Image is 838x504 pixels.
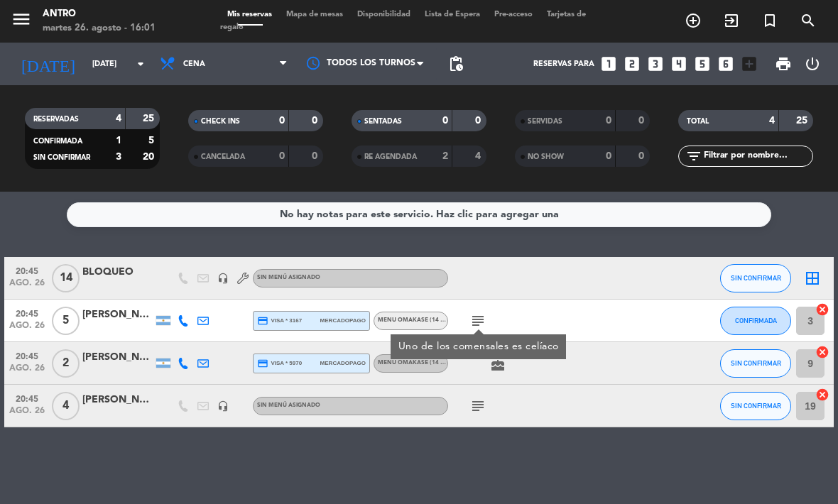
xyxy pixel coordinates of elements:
[82,392,153,408] div: [PERSON_NAME]
[442,116,448,126] strong: 0
[11,9,32,35] button: menu
[9,406,45,422] span: ago. 26
[378,317,500,323] span: MENU OMAKASE (14 PASOS)
[720,349,791,378] button: SIN CONFIRMAR
[9,278,45,295] span: ago. 26
[143,114,157,124] strong: 25
[398,339,558,354] div: Uno de los comensales es celíaco
[257,315,302,327] span: visa * 3167
[257,402,320,408] span: Sin menú asignado
[279,11,350,18] span: Mapa de mesas
[638,151,647,161] strong: 0
[720,307,791,335] button: CONFIRMADA
[761,12,778,29] i: turned_in_not
[143,152,157,162] strong: 20
[442,151,448,161] strong: 2
[720,264,791,292] button: SIN CONFIRMAR
[740,55,758,73] i: add_box
[201,118,240,125] span: CHECK INS
[43,21,156,35] div: martes 26. agosto - 16:01
[350,11,418,18] span: Disponibilidad
[804,270,821,287] i: border_all
[418,11,487,18] span: Lista de Espera
[116,136,121,146] strong: 1
[217,400,229,412] i: headset_mic
[43,7,156,21] div: ANTRO
[769,116,775,126] strong: 4
[257,275,320,280] span: Sin menú asignado
[670,55,688,73] i: looks_4
[720,392,791,420] button: SIN CONFIRMAR
[82,349,153,366] div: [PERSON_NAME]
[257,358,268,369] i: credit_card
[279,116,285,126] strong: 0
[33,116,79,123] span: RESERVADAS
[9,363,45,380] span: ago. 26
[9,321,45,337] span: ago. 26
[116,114,121,124] strong: 4
[9,262,45,278] span: 20:45
[798,43,827,85] div: LOG OUT
[646,55,665,73] i: looks_3
[312,116,320,126] strong: 0
[52,349,80,378] span: 2
[9,347,45,363] span: 20:45
[731,402,781,410] span: SIN CONFIRMAR
[9,305,45,321] span: 20:45
[599,55,618,73] i: looks_one
[217,273,229,284] i: headset_mic
[469,312,486,329] i: subject
[800,12,817,29] i: search
[533,60,594,69] span: Reservas para
[469,398,486,415] i: subject
[257,315,268,327] i: credit_card
[132,55,149,72] i: arrow_drop_down
[82,264,153,280] div: BLOQUEO
[11,48,85,80] i: [DATE]
[804,55,821,72] i: power_settings_new
[735,317,777,324] span: CONFIRMADA
[364,153,417,160] span: RE AGENDADA
[775,55,792,72] span: print
[489,355,506,372] i: cake
[751,9,789,33] span: Reserva especial
[528,153,564,160] span: NO SHOW
[731,274,781,282] span: SIN CONFIRMAR
[116,152,121,162] strong: 3
[52,392,80,420] span: 4
[320,358,366,368] span: mercadopago
[528,118,562,125] span: SERVIDAS
[815,388,829,402] i: cancel
[312,151,320,161] strong: 0
[606,151,611,161] strong: 0
[33,138,82,145] span: CONFIRMADA
[183,60,205,69] span: Cena
[475,116,484,126] strong: 0
[148,136,157,146] strong: 5
[320,316,366,325] span: mercadopago
[33,154,90,161] span: SIN CONFIRMAR
[364,118,402,125] span: SENTADAS
[257,358,302,369] span: visa * 5970
[789,9,827,33] span: BUSCAR
[717,55,735,73] i: looks_6
[11,9,32,30] i: menu
[638,116,647,126] strong: 0
[475,151,484,161] strong: 4
[693,55,712,73] i: looks_5
[279,151,285,161] strong: 0
[280,207,559,223] div: No hay notas para este servicio. Haz clic para agregar una
[685,12,702,29] i: add_circle_outline
[52,264,80,292] span: 14
[712,9,751,33] span: WALK IN
[487,11,540,18] span: Pre-acceso
[82,307,153,323] div: [PERSON_NAME]
[220,11,279,18] span: Mis reservas
[378,360,462,366] span: MENU OMAKASE (14 PASOS)
[674,9,712,33] span: RESERVAR MESA
[9,390,45,406] span: 20:45
[623,55,641,73] i: looks_two
[702,148,812,164] input: Filtrar por nombre...
[815,345,829,359] i: cancel
[606,116,611,126] strong: 0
